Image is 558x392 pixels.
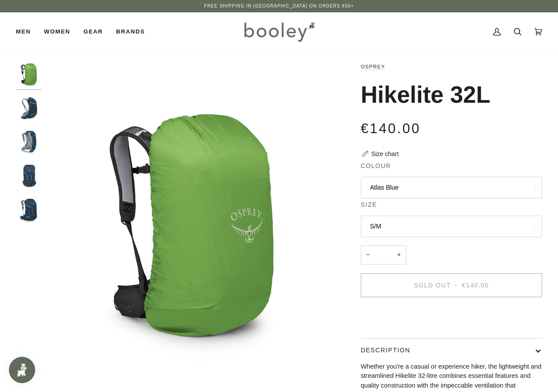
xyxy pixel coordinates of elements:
[16,12,37,51] a: Men
[361,200,377,209] span: Size
[204,3,354,10] p: Free Shipping in [GEOGRAPHIC_DATA] on Orders €50+
[16,27,31,36] span: Men
[361,121,421,136] span: €140.00
[392,245,406,265] button: +
[361,245,375,265] button: −
[16,163,42,190] img: Hikelite 32L
[83,27,103,36] span: Gear
[453,282,459,289] span: •
[37,12,77,51] a: Women
[109,12,151,51] a: Brands
[361,161,391,171] span: Colour
[16,96,42,122] img: Hikelite 32L
[361,80,491,109] h1: Hikelite 32L
[16,129,42,156] img: Hikelite 32L
[240,19,318,45] img: Booley
[361,64,386,69] a: Osprey
[9,357,35,383] iframe: Button to open loyalty program pop-up
[16,197,42,224] img: Hikelite 32L
[361,273,542,297] button: Sold Out • €140.00
[361,339,542,362] button: Description
[361,216,542,237] button: S/M
[414,282,451,289] span: Sold Out
[361,245,406,265] input: Quantity
[77,12,109,51] a: Gear
[16,62,42,88] img: Hikelite 32L
[116,27,145,36] span: Brands
[371,149,399,159] div: Size chart
[462,282,489,289] span: €140.00
[44,27,70,36] span: Women
[361,177,542,198] button: Atlas Blue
